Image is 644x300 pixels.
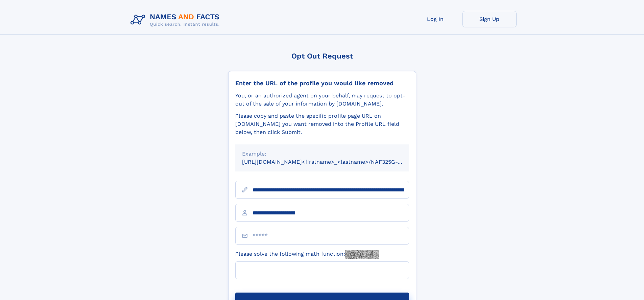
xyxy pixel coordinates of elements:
[235,250,379,259] label: Please solve the following math function:
[235,92,409,108] div: You, or an authorized agent on your behalf, may request to opt-out of the sale of your informatio...
[408,11,462,27] a: Log In
[235,79,409,87] div: Enter the URL of the profile you would like removed
[242,150,402,158] div: Example:
[128,11,225,29] img: Logo Names and Facts
[228,52,416,60] div: Opt Out Request
[462,11,517,27] a: Sign Up
[235,112,409,136] div: Please copy and paste the specific profile page URL on [DOMAIN_NAME] you want removed into the Pr...
[242,159,422,165] small: [URL][DOMAIN_NAME]<firstname>_<lastname>/NAF325G-xxxxxxxx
